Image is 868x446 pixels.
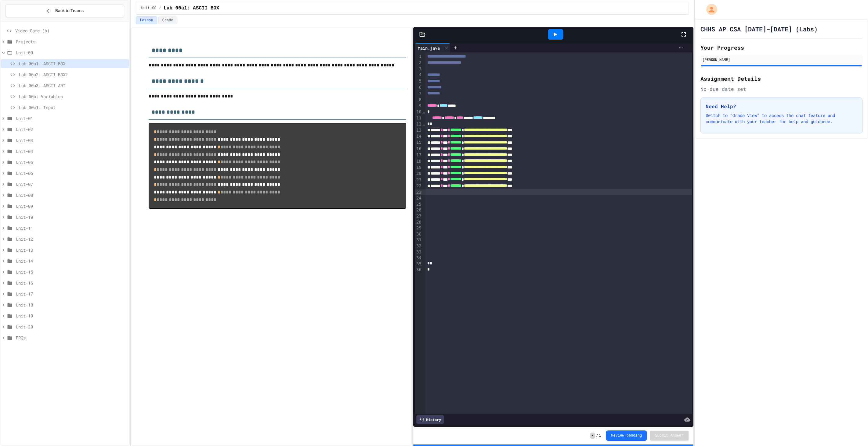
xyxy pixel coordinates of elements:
div: 33 [415,249,422,255]
div: 36 [415,267,422,273]
div: 22 [415,183,422,189]
span: Lab 00a1: ASCII BOX [19,60,127,67]
button: Grade [158,16,177,24]
div: 34 [415,255,422,261]
span: Video Game (b) [15,27,127,34]
div: [PERSON_NAME] [702,57,861,62]
div: 29 [415,225,422,231]
span: Unit-15 [16,269,127,275]
div: My Account [700,2,719,16]
div: 35 [415,261,422,267]
span: Lab 00a2: ASCII BOX2 [19,71,127,78]
span: / [159,6,161,11]
div: 7 [415,91,422,97]
span: Unit-08 [16,192,127,198]
div: 15 [415,140,422,146]
iframe: chat widget [842,422,862,440]
button: Review pending [606,430,647,441]
div: 1 [415,54,422,60]
div: 3 [415,66,422,72]
span: 1 [599,433,601,438]
span: Lab 00c1: Input [19,104,127,111]
div: 4 [415,72,422,78]
h1: CHHS AP CSA [DATE]-[DATE] (Labs) [700,25,818,33]
iframe: chat widget [817,395,862,421]
span: Lab 00a3: ASCII ART [19,82,127,89]
div: 26 [415,207,422,213]
button: Back to Teams [5,4,124,17]
div: Main.java [415,45,443,51]
div: 6 [415,84,422,90]
span: Unit-10 [16,214,127,220]
button: Lesson [136,16,157,24]
div: 13 [415,127,422,133]
div: 27 [415,213,422,219]
h2: Your Progress [700,43,863,52]
span: Unit-12 [16,236,127,242]
span: Unit-06 [16,170,127,176]
div: 17 [415,152,422,158]
div: 2 [415,60,422,66]
span: Lab 00a1: ASCII BOX [164,5,219,12]
div: 21 [415,177,422,183]
div: 32 [415,243,422,249]
div: 5 [415,78,422,84]
div: 23 [415,189,422,196]
div: 9 [415,103,422,109]
h2: Assignment Details [700,74,863,83]
div: 24 [415,195,422,201]
div: 31 [415,237,422,243]
div: 10 [415,109,422,115]
span: Lab 00b: Variables [19,93,127,100]
div: No due date set [700,85,863,93]
span: Unit-02 [16,126,127,133]
span: Unit-14 [16,258,127,264]
span: Unit-00 [141,6,156,11]
span: Back to Teams [55,8,84,14]
div: 12 [415,121,422,127]
div: 19 [415,165,422,171]
span: Unit-09 [16,203,127,209]
span: Fold line [422,109,425,114]
span: / [596,433,598,438]
span: Unit-20 [16,324,127,330]
button: Submit Answer [650,431,689,441]
div: History [416,415,444,424]
div: 25 [415,201,422,207]
span: Fold line [422,122,425,126]
span: Unit-19 [16,313,127,319]
span: Unit-16 [16,280,127,286]
span: Unit-05 [16,159,127,165]
span: Unit-01 [16,115,127,122]
div: 20 [415,171,422,177]
div: 16 [415,146,422,152]
span: Unit-11 [16,225,127,231]
span: Unit-17 [16,291,127,297]
span: Unit-00 [16,49,127,56]
div: 11 [415,115,422,121]
div: 18 [415,158,422,165]
div: 30 [415,231,422,237]
span: Projects [16,38,127,45]
h3: Need Help? [706,103,857,110]
div: 8 [415,97,422,103]
span: Unit-18 [16,302,127,308]
div: Main.java [415,43,450,52]
span: Submit Answer [655,433,684,438]
span: Unit-13 [16,247,127,253]
p: Switch to "Grade View" to access the chat feature and communicate with your teacher for help and ... [706,112,857,125]
span: - [590,433,595,439]
span: Unit-07 [16,181,127,187]
span: FRQs [16,334,127,341]
span: Unit-04 [16,148,127,154]
div: 28 [415,219,422,225]
span: Unit-03 [16,137,127,143]
div: 14 [415,133,422,140]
